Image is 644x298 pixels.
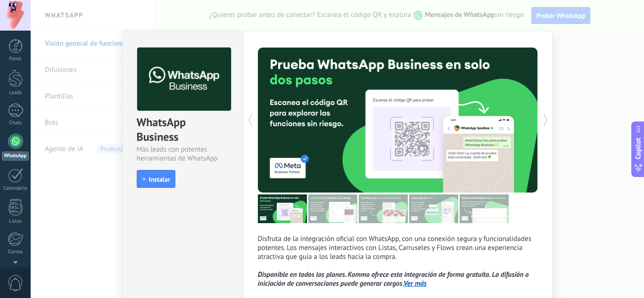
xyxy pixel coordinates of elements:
[2,249,29,255] div: Correo
[2,56,29,62] div: Panel
[137,115,230,145] div: WhatsApp Business
[149,176,170,183] span: Instalar
[2,185,29,192] div: Calendario
[258,234,538,288] p: Disfruta de la integración oficial con WhatsApp, con una conexión segura y funcionalidades potent...
[460,194,509,223] img: tour_image_cc377002d0016b7ebaeb4dbe65cb2175.png
[2,152,29,161] div: WhatsApp
[258,270,529,288] i: Disponible en todos los planes. Kommo ofrece esta integración de forma gratuita. La difusión o in...
[137,145,230,163] div: Más leads con potentes herramientas de WhatsApp
[137,170,175,188] button: Instalar
[258,194,307,223] img: tour_image_7a4924cebc22ed9e3259523e50fe4fd6.png
[137,48,231,111] img: logo_main.png
[409,194,458,223] img: tour_image_62c9952fc9cf984da8d1d2aa2c453724.png
[404,279,427,288] a: Ver más
[2,120,29,126] div: Chats
[359,194,408,223] img: tour_image_1009fe39f4f058b759f0df5a2b7f6f06.png
[2,218,29,225] div: Listas
[634,137,643,159] span: Copilot
[308,194,357,223] img: tour_image_cc27419dad425b0ae96c2716632553fa.png
[2,90,29,96] div: Leads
